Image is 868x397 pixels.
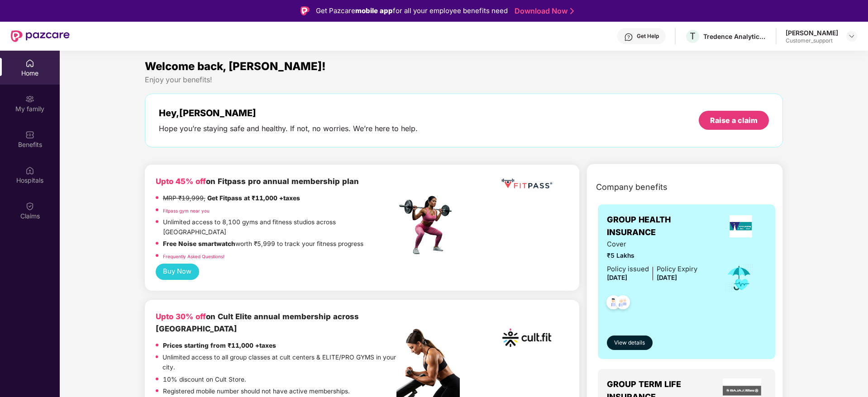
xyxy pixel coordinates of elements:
div: Policy Expiry [657,264,697,274]
div: Policy issued [607,264,649,274]
p: 10% discount on Cult Store. [163,375,246,385]
img: cult.png [500,311,554,365]
span: View details [614,339,645,347]
b: Upto 45% off [156,177,206,186]
p: worth ₹5,999 to track your fitness progress [163,239,363,249]
span: Cover [607,239,697,250]
span: [DATE] [657,274,677,281]
strong: mobile app [355,6,393,15]
div: Tredence Analytics Solutions Private Limited [703,32,767,41]
img: svg+xml;base64,PHN2ZyBpZD0iSG9tZSIgeG1sbnM9Imh0dHA6Ly93d3cudzMub3JnLzIwMDAvc3ZnIiB3aWR0aD0iMjAiIG... [25,59,34,68]
img: fppp.png [500,175,554,192]
a: Fitpass gym near you [163,208,210,213]
img: svg+xml;base64,PHN2ZyBpZD0iQmVuZWZpdHMiIHhtbG5zPSJodHRwOi8vd3d3LnczLm9yZy8yMDAwL3N2ZyIgd2lkdGg9Ij... [25,130,34,139]
b: on Fitpass pro annual membership plan [156,177,359,186]
a: Frequently Asked Questions! [163,254,224,259]
img: icon [725,263,754,293]
span: Welcome back, [PERSON_NAME]! [145,60,326,73]
strong: Get Fitpass at ₹11,000 +taxes [207,194,300,202]
span: T [690,31,696,42]
div: Get Help [637,33,659,40]
div: Customer_support [786,37,838,44]
button: View details [607,336,653,350]
span: GROUP HEALTH INSURANCE [607,213,715,239]
strong: Free Noise smartwatch [163,240,235,247]
img: fpp.png [396,194,460,257]
a: Download Now [515,6,571,16]
img: svg+xml;base64,PHN2ZyB4bWxucz0iaHR0cDovL3d3dy53My5vcmcvMjAwMC9zdmciIHdpZHRoPSI0OC45NDMiIGhlaWdodD... [602,293,625,315]
p: Unlimited access to 8,100 gyms and fitness studios across [GEOGRAPHIC_DATA] [163,217,396,237]
span: Company benefits [596,181,668,194]
button: Buy Now [156,264,199,280]
img: svg+xml;base64,PHN2ZyBpZD0iQ2xhaW0iIHhtbG5zPSJodHRwOi8vd3d3LnczLm9yZy8yMDAwL3N2ZyIgd2lkdGg9IjIwIi... [25,202,34,211]
img: Stroke [570,6,574,16]
img: New Pazcare Logo [11,30,70,42]
b: Upto 30% off [156,312,206,321]
img: svg+xml;base64,PHN2ZyBpZD0iSG9zcGl0YWxzIiB4bWxucz0iaHR0cDovL3d3dy53My5vcmcvMjAwMC9zdmciIHdpZHRoPS... [25,166,34,175]
strong: Prices starting from ₹11,000 +taxes [163,342,276,349]
img: svg+xml;base64,PHN2ZyBpZD0iSGVscC0zMngzMiIgeG1sbnM9Imh0dHA6Ly93d3cudzMub3JnLzIwMDAvc3ZnIiB3aWR0aD... [624,33,633,42]
div: Get Pazcare for all your employee benefits need [316,5,508,16]
img: Logo [300,6,310,15]
span: ₹5 Lakhs [607,251,697,261]
img: svg+xml;base64,PHN2ZyBpZD0iRHJvcGRvd24tMzJ4MzIiIHhtbG5zPSJodHRwOi8vd3d3LnczLm9yZy8yMDAwL3N2ZyIgd2... [848,33,855,40]
p: Registered mobile number should not have active memberships. [163,387,350,397]
img: insurerLogo [730,215,752,237]
div: Hope you’re staying safe and healthy. If not, no worries. We’re here to help. [159,124,418,133]
div: Raise a claim [710,115,758,125]
span: [DATE] [607,274,627,281]
img: svg+xml;base64,PHN2ZyB3aWR0aD0iMjAiIGhlaWdodD0iMjAiIHZpZXdCb3g9IjAgMCAyMCAyMCIgZmlsbD0ibm9uZSIgeG... [25,95,34,104]
del: MRP ₹19,999, [163,194,205,202]
div: Hey, [PERSON_NAME] [159,108,418,118]
p: Unlimited access to all group classes at cult centers & ELITE/PRO GYMS in your city. [162,353,396,372]
img: svg+xml;base64,PHN2ZyB4bWxucz0iaHR0cDovL3d3dy53My5vcmcvMjAwMC9zdmciIHdpZHRoPSI0OC45NDMiIGhlaWdodD... [612,293,634,315]
b: on Cult Elite annual membership across [GEOGRAPHIC_DATA] [156,312,359,333]
div: [PERSON_NAME] [786,28,838,37]
div: Enjoy your benefits! [145,75,783,85]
